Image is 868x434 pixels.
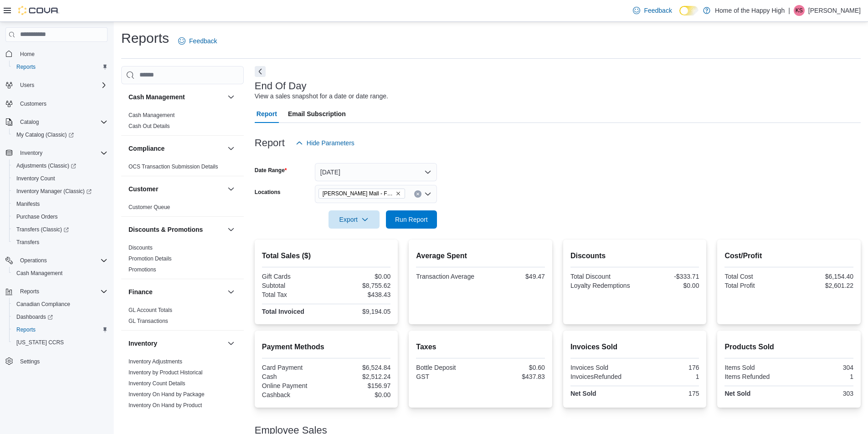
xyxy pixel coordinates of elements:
button: Export [329,210,380,229]
button: Inventory [2,147,111,159]
a: Inventory Manager (Classic) [13,186,95,197]
a: [US_STATE] CCRS [13,337,67,348]
button: Customers [2,97,111,110]
span: KS [796,5,803,16]
h2: Total Sales ($) [262,250,391,261]
a: Reports [13,324,39,335]
span: Inventory Manager (Classic) [13,186,108,197]
a: Feedback [175,32,221,50]
span: Customers [16,98,108,109]
button: Hide Parameters [292,134,358,152]
a: My Catalog (Classic) [13,129,77,140]
span: Promotion Details [128,255,172,262]
button: Run Report [386,210,437,229]
div: Total Cost [724,273,787,280]
h3: Finance [128,287,153,296]
span: Inventory Adjustments [128,358,182,365]
nav: Complex example [5,44,108,392]
span: Inventory Count [13,173,108,184]
a: Purchase Orders [13,211,62,222]
span: Manifests [13,199,108,209]
span: Reports [20,288,39,295]
span: Dashboards [16,313,53,321]
span: Manifests [16,200,40,208]
span: Home [16,48,108,60]
div: Finance [121,305,244,330]
div: $0.60 [483,364,545,371]
span: Users [16,80,108,91]
button: Catalog [16,117,42,128]
div: Subtotal [262,282,324,289]
button: Home [2,47,111,61]
button: Users [16,80,38,91]
div: $8,755.62 [328,282,390,289]
h2: Average Spent [416,250,545,261]
button: Inventory [226,338,236,349]
button: Users [2,79,111,92]
p: | [788,5,790,16]
a: Manifests [13,199,43,209]
div: 176 [637,364,699,371]
span: Operations [16,255,108,266]
a: Dashboards [13,311,56,322]
span: Discounts [128,244,153,251]
button: Transfers [9,236,111,249]
div: Total Tax [262,291,324,298]
label: Locations [255,189,281,196]
span: Stettler - Stettler Mall - Fire & Flower [318,189,405,199]
button: Finance [226,286,236,297]
div: $49.47 [483,273,545,280]
button: Customer [128,184,224,194]
button: Remove Stettler - Stettler Mall - Fire & Flower from selection in this group [395,191,401,196]
button: Operations [2,254,111,267]
div: $2,512.24 [328,373,390,380]
button: Inventory Count [9,172,111,185]
img: Cova [18,6,59,15]
a: Canadian Compliance [13,299,74,310]
span: Operations [20,257,47,264]
div: Online Payment [262,382,324,389]
h1: Reports [121,29,169,47]
div: Bottle Deposit [416,364,478,371]
div: Total Profit [724,282,787,289]
button: Operations [16,255,51,266]
div: Customer [121,202,244,216]
a: Promotions [128,266,156,273]
div: $0.00 [328,391,390,398]
div: $9,194.05 [328,308,390,315]
a: Cash Management [128,112,175,118]
h2: Products Sold [724,342,853,352]
div: Cash [262,373,324,380]
a: Inventory On Hand by Product [128,402,202,408]
span: My Catalog (Classic) [16,131,74,138]
h2: Cost/Profit [724,250,853,261]
span: Reports [16,286,108,297]
span: Transfers (Classic) [13,224,108,235]
span: Reports [13,324,108,335]
a: OCS Transaction Submission Details [128,163,218,170]
button: Cash Management [226,92,236,102]
button: Manifests [9,198,111,210]
div: $438.43 [328,291,390,298]
a: Inventory Manager (Classic) [9,185,111,198]
div: Card Payment [262,364,324,371]
span: Users [20,82,34,89]
span: Inventory Count Details [128,380,185,387]
a: Discounts [128,245,153,251]
button: Compliance [226,143,236,154]
div: Kaysi Strome [794,5,805,16]
button: Customer [226,184,236,194]
span: OCS Transaction Submission Details [128,163,218,170]
a: Home [16,49,38,60]
span: Reports [16,63,36,71]
button: Catalog [2,116,111,128]
span: Purchase Orders [16,213,58,220]
strong: Total Invoiced [262,308,304,315]
div: Invoices Sold [570,364,633,371]
span: [PERSON_NAME] Mall - Fire & Flower [323,189,394,198]
span: GL Account Totals [128,306,172,314]
div: Items Refunded [724,373,787,380]
button: Compliance [128,144,224,153]
div: GST [416,373,478,380]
